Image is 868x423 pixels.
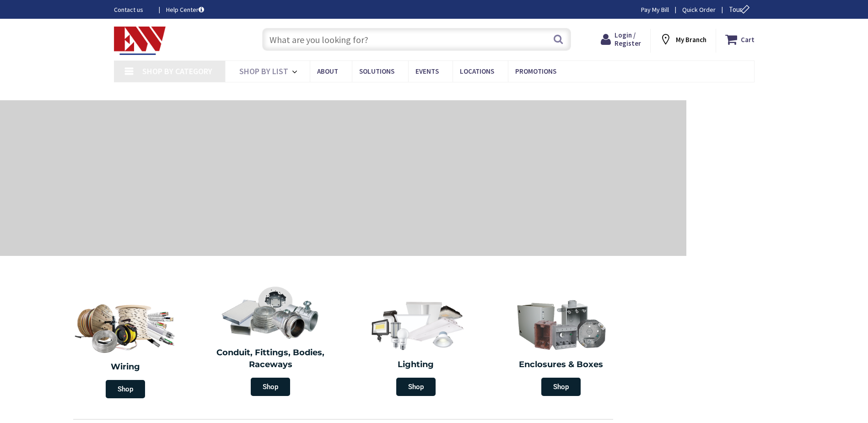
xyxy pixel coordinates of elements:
[106,380,145,398] span: Shop
[676,35,706,44] strong: My Branch
[262,28,571,51] input: What are you looking for?
[251,378,290,396] span: Shop
[515,67,556,76] span: Promotions
[345,293,486,401] a: Lighting Shop
[205,347,337,370] h2: Conduit, Fittings, Bodies, Raceways
[317,67,338,76] span: About
[57,361,194,373] h2: Wiring
[359,67,394,76] span: Solutions
[615,31,641,48] span: Login / Register
[725,31,755,48] a: Cart
[491,293,632,401] a: Enclosures & Boxes Shop
[396,378,436,396] span: Shop
[729,5,752,14] span: Tour
[682,5,716,14] a: Quick Order
[142,66,212,76] span: Shop By Category
[460,67,494,76] span: Locations
[114,5,151,14] a: Contact us
[601,31,641,48] a: Login / Register
[53,293,198,403] a: Wiring Shop
[641,5,669,14] a: Pay My Bill
[541,378,581,396] span: Shop
[166,5,204,14] a: Help Center
[415,67,439,76] span: Events
[741,31,755,48] strong: Cart
[200,281,341,401] a: Conduit, Fittings, Bodies, Raceways Shop
[239,66,288,76] span: Shop By List
[114,27,166,55] img: Electrical Wholesalers, Inc.
[350,359,482,371] h2: Lighting
[496,359,627,371] h2: Enclosures & Boxes
[659,31,706,48] div: My Branch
